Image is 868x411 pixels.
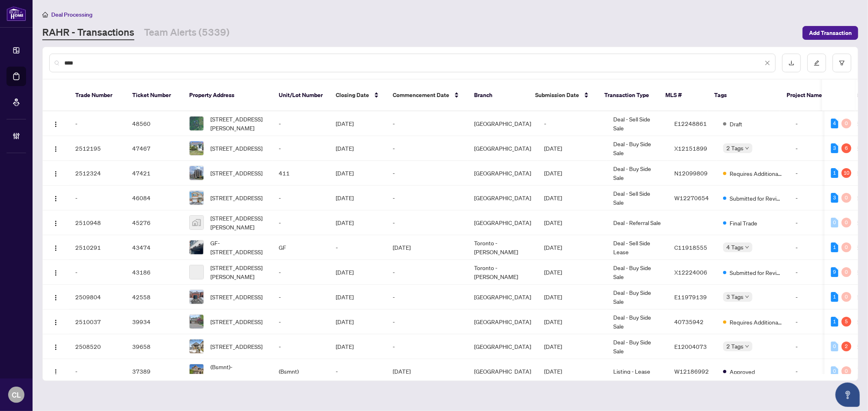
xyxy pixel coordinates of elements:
td: - [789,359,838,384]
span: C11918555 [674,244,707,251]
td: Deal - Buy Side Sale [607,334,668,359]
td: [DATE] [329,309,386,334]
button: Logo [49,340,62,353]
td: 411 [272,161,329,186]
div: 0 [842,267,851,277]
td: [DATE] [538,359,607,384]
td: - [69,359,126,384]
span: Submitted for Review [730,268,783,277]
td: - [789,334,838,359]
td: 2508520 [69,334,126,359]
span: X12151899 [674,145,707,152]
td: GF [272,235,329,260]
td: Toronto - [PERSON_NAME] [468,235,538,260]
th: Submission Date [529,80,598,111]
th: Unit/Lot Number [272,80,329,111]
td: 42558 [126,285,183,309]
td: - [69,186,126,210]
img: thumbnail-img [190,290,203,304]
span: down [745,146,749,150]
td: [DATE] [329,260,386,285]
span: [STREET_ADDRESS] [210,292,262,301]
td: - [386,260,468,285]
td: - [386,111,468,136]
span: close [765,60,770,66]
button: download [782,54,801,72]
td: [GEOGRAPHIC_DATA] [468,111,538,136]
th: Transaction Type [598,80,659,111]
div: 5 [842,317,851,327]
span: X12224006 [674,268,707,276]
td: (Bsmnt) [272,359,329,384]
td: 2510037 [69,309,126,334]
td: [DATE] [538,260,607,285]
td: - [789,235,838,260]
td: Deal - Referral Sale [607,210,668,235]
td: [DATE] [538,186,607,210]
th: MLS # [659,80,708,111]
div: 0 [831,218,838,227]
td: [DATE] [329,136,386,161]
td: - [329,359,386,384]
td: - [538,111,607,136]
td: 46084 [126,186,183,210]
span: Submitted for Review [730,194,783,203]
td: [DATE] [329,334,386,359]
td: [DATE] [538,161,607,186]
td: - [272,309,329,334]
div: 0 [842,193,851,203]
td: [GEOGRAPHIC_DATA] [468,309,538,334]
span: 4 Tags [726,242,743,252]
div: 9 [831,267,838,277]
td: [DATE] [538,309,607,334]
th: Ticket Number [126,80,183,111]
div: 6 [842,143,851,153]
img: Logo [52,171,59,177]
td: 48560 [126,111,183,136]
span: GF-[STREET_ADDRESS] [210,238,266,256]
td: 37389 [126,359,183,384]
td: [DATE] [538,285,607,309]
td: - [789,111,838,136]
td: - [69,111,126,136]
span: [STREET_ADDRESS] [210,144,262,153]
td: - [789,186,838,210]
span: Deal Processing [51,11,92,18]
td: [GEOGRAPHIC_DATA] [468,359,538,384]
td: [DATE] [538,334,607,359]
td: Deal - Sell Side Lease [607,235,668,260]
td: - [386,285,468,309]
img: thumbnail-img [190,315,203,329]
td: [DATE] [329,285,386,309]
img: thumbnail-img [190,141,203,155]
div: 1 [831,317,838,327]
td: Toronto - [PERSON_NAME] [468,260,538,285]
span: [STREET_ADDRESS] [210,193,262,202]
span: down [745,295,749,299]
td: 43186 [126,260,183,285]
div: 0 [831,366,838,376]
td: - [272,260,329,285]
button: edit [807,54,826,72]
span: W12270654 [674,194,709,201]
span: home [42,12,48,17]
th: Project Name [780,80,829,111]
td: 2509804 [69,285,126,309]
td: [DATE] [538,136,607,161]
span: [STREET_ADDRESS][PERSON_NAME] [210,263,266,281]
span: [STREET_ADDRESS][PERSON_NAME] [210,115,266,132]
span: [STREET_ADDRESS] [210,169,262,177]
td: - [272,285,329,309]
td: 39658 [126,334,183,359]
div: 1 [831,292,838,302]
img: Logo [52,121,59,128]
button: Logo [49,290,62,303]
div: 0 [842,366,851,376]
span: Draft [730,119,742,128]
span: 40735942 [674,318,704,325]
span: Requires Additional Docs [730,318,783,327]
img: thumbnail-img [190,191,203,205]
span: Approved [730,367,755,376]
td: [GEOGRAPHIC_DATA] [468,210,538,235]
td: - [386,210,468,235]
